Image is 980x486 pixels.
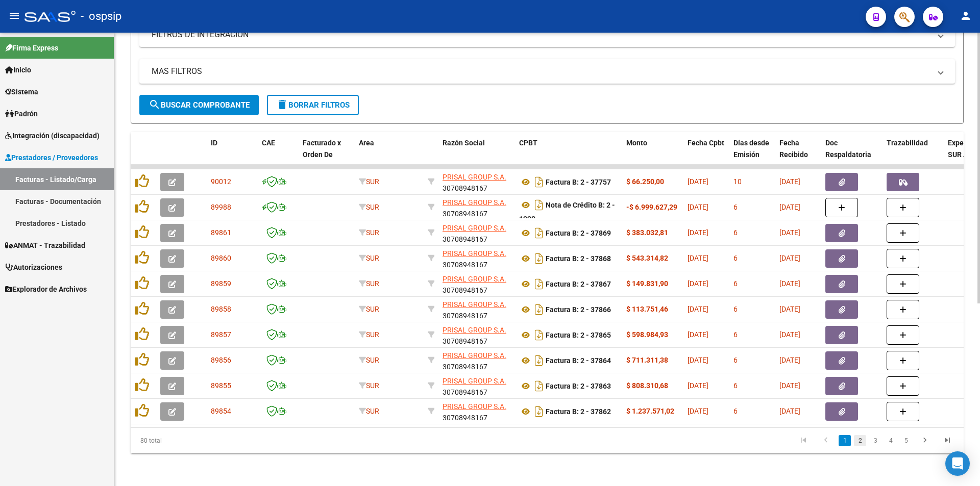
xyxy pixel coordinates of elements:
[443,324,511,346] div: 30708948167
[359,279,379,288] span: SUR
[622,132,683,177] datatable-header-cell: Monto
[821,132,883,177] datatable-header-cell: Doc Respaldatoria
[443,222,511,244] div: 30708948167
[546,407,611,416] strong: Factura B: 2 - 37862
[626,305,668,313] strong: $ 113.751,46
[359,203,379,211] span: SUR
[139,22,955,47] mat-expansion-panel-header: FILTROS DE INTEGRACION
[443,401,511,422] div: 30708948167
[816,435,836,446] a: go to previous page
[211,330,231,339] span: 89857
[794,435,813,446] a: go to first page
[359,407,379,415] span: SUR
[303,139,341,159] span: Facturado x Orden De
[299,132,355,177] datatable-header-cell: Facturado x Orden De
[262,139,275,147] span: CAE
[359,305,379,313] span: SUR
[443,197,511,218] div: 30708948167
[683,132,729,177] datatable-header-cell: Fecha Cpbt
[688,330,708,339] span: [DATE]
[837,432,852,449] li: page 1
[443,275,506,283] span: PRISAL GROUP S.A.
[5,108,38,119] span: Padrón
[915,435,935,446] a: go to next page
[852,432,868,449] li: page 2
[443,299,511,320] div: 30708948167
[5,152,98,163] span: Prestadores / Proveedores
[443,139,485,147] span: Razón Social
[443,375,511,397] div: 30708948167
[626,381,668,390] strong: $ 808.310,68
[359,177,379,186] span: SUR
[900,435,912,446] a: 5
[733,139,769,159] span: Días desde Emisión
[733,279,738,288] span: 6
[688,228,708,237] span: [DATE]
[532,197,546,213] i: Descargar documento
[945,451,970,476] div: Open Intercom Messenger
[443,326,506,334] span: PRISAL GROUP S.A.
[779,407,800,415] span: [DATE]
[626,356,668,364] strong: $ 711.311,38
[733,330,738,339] span: 6
[207,132,258,177] datatable-header-cell: ID
[443,224,506,232] span: PRISAL GROUP S.A.
[960,10,972,22] mat-icon: person
[688,139,724,147] span: Fecha Cpbt
[211,381,231,390] span: 89855
[359,228,379,237] span: SUR
[211,228,231,237] span: 89861
[733,407,738,415] span: 6
[688,356,708,364] span: [DATE]
[532,174,546,190] i: Descargar documento
[276,100,350,110] span: Borrar Filtros
[532,352,546,369] i: Descargar documento
[211,177,231,186] span: 90012
[885,435,897,446] a: 4
[211,305,231,313] span: 89858
[626,228,668,237] strong: $ 383.032,81
[139,95,259,115] button: Buscar Comprobante
[688,254,708,262] span: [DATE]
[438,132,515,177] datatable-header-cell: Razón Social
[688,305,708,313] span: [DATE]
[5,240,85,251] span: ANMAT - Trazabilidad
[868,432,883,449] li: page 3
[887,139,928,147] span: Trazabilidad
[779,139,808,159] span: Fecha Recibido
[733,254,738,262] span: 6
[519,201,615,223] strong: Nota de Crédito B: 2 - 1330
[5,130,100,141] span: Integración (discapacidad)
[359,254,379,262] span: SUR
[532,225,546,241] i: Descargar documento
[443,377,506,385] span: PRISAL GROUP S.A.
[546,331,611,339] strong: Factura B: 2 - 37865
[443,351,506,360] span: PRISAL GROUP S.A.
[149,98,161,111] mat-icon: search
[854,435,866,446] a: 2
[779,305,800,313] span: [DATE]
[267,95,359,115] button: Borrar Filtros
[733,177,742,186] span: 10
[733,356,738,364] span: 6
[883,132,944,177] datatable-header-cell: Trazabilidad
[276,98,288,111] mat-icon: delete
[211,254,231,262] span: 89860
[359,356,379,364] span: SUR
[733,203,738,211] span: 6
[626,330,668,339] strong: $ 598.984,93
[532,403,546,420] i: Descargar documento
[626,407,674,415] strong: $ 1.237.571,02
[546,254,611,263] strong: Factura B: 2 - 37868
[532,327,546,343] i: Descargar documento
[359,381,379,390] span: SUR
[443,402,506,411] span: PRISAL GROUP S.A.
[626,139,647,147] span: Monto
[532,276,546,292] i: Descargar documento
[688,279,708,288] span: [DATE]
[149,100,250,110] span: Buscar Comprobante
[532,250,546,267] i: Descargar documento
[5,42,58,54] span: Firma Express
[546,305,611,314] strong: Factura B: 2 - 37866
[688,203,708,211] span: [DATE]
